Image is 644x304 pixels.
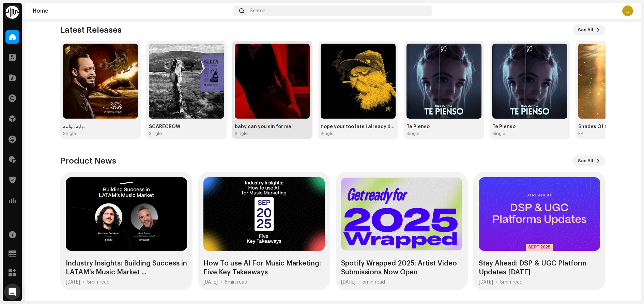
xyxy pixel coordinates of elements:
[63,131,76,136] div: Single
[220,279,222,285] div: •
[578,23,593,37] span: See All
[149,124,224,130] div: SCARECROW
[149,131,162,136] div: Single
[66,259,187,277] div: Industry Insights: Building Success in LATAM’s Music Market ...
[503,280,523,285] span: min read
[479,279,493,285] div: [DATE]
[572,155,605,166] button: See All
[500,279,523,285] div: 5
[225,279,247,285] div: 5
[622,5,633,16] div: L
[578,131,583,136] div: EP
[250,8,265,14] span: Search
[235,131,248,136] div: Single
[63,44,138,119] img: 9c402fdd-2caf-40b9-a40f-a2de18ca11bd
[341,279,355,285] div: [DATE]
[203,279,218,285] div: [DATE]
[496,279,497,285] div: •
[90,280,110,285] span: min read
[235,44,310,119] img: d7aee7de-2114-4705-9d18-058d5a3a78bb
[363,279,385,285] div: 5
[60,155,116,166] h3: Product News
[341,259,462,277] div: Spotify Wrapped 2025: Artist Video Submissions Now Open
[407,44,481,119] img: 4a212639-5fb7-488d-8f41-ab833f66f380
[60,25,122,35] h3: Latest Releases
[358,279,360,285] div: •
[235,124,310,130] div: baby can you sin for me
[572,25,605,35] button: See All
[578,154,593,168] span: See All
[5,5,19,19] img: 0f74c21f-6d1c-4dbc-9196-dbddad53419e
[492,44,567,119] img: a03a4077-f668-43c1-852d-87bcf5785a5b
[33,8,231,14] div: Home
[321,124,396,130] div: nope your too late i already died funk
[66,279,80,285] div: [DATE]
[492,124,567,130] div: Te Pienso
[365,280,385,285] span: min read
[203,259,325,277] div: How To use AI For Music Marketing: Five Key Takeaways
[87,279,110,285] div: 5
[407,131,419,136] div: Single
[149,44,224,119] img: ee8d8416-d893-4684-beb7-5b43a7ce9cfc
[321,131,334,136] div: Single
[492,131,505,136] div: Single
[407,124,481,130] div: Te Pienso
[321,44,396,119] img: b0474ebe-f4d5-478d-85ed-0ac97ac6cce6
[63,124,138,130] div: نهاية مؤلمة
[479,259,600,277] div: Stay Ahead: DSP & UGC Platform Updates [DATE]
[4,284,20,300] div: Open Intercom Messenger
[83,279,85,285] div: •
[228,280,247,285] span: min read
